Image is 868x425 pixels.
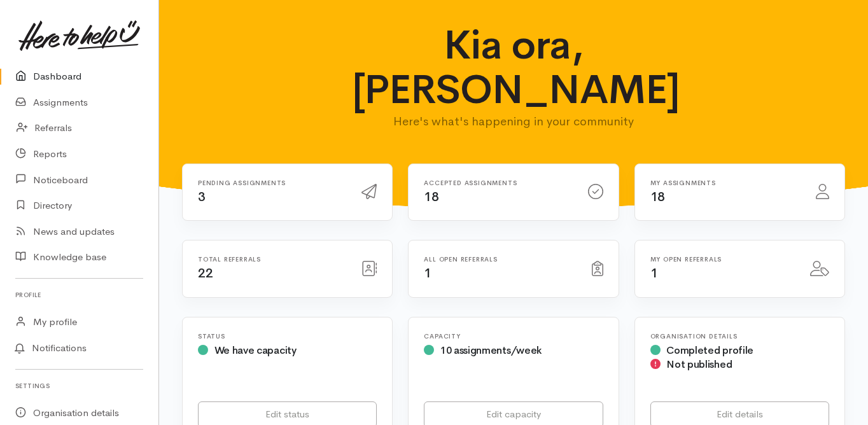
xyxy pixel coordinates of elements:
[666,358,732,371] span: Not published
[666,344,753,357] span: Completed profile
[424,189,438,205] span: 18
[214,344,297,357] span: We have capacity
[198,256,346,263] h6: Total referrals
[15,286,143,303] h6: Profile
[650,179,801,186] h6: My assignments
[440,344,542,357] span: 10 assignments/week
[352,113,676,130] p: Here's what's happening in your community
[424,256,576,263] h6: All open referrals
[198,333,377,340] h6: Status
[352,23,676,113] h1: Kia ora, [PERSON_NAME]
[198,179,346,186] h6: Pending assignments
[424,265,431,281] span: 1
[650,265,658,281] span: 1
[198,189,206,205] span: 3
[15,377,143,394] h6: Settings
[198,265,213,281] span: 22
[650,333,829,340] h6: Organisation Details
[650,256,795,263] h6: My open referrals
[650,189,665,205] span: 18
[424,179,572,186] h6: Accepted assignments
[424,333,603,340] h6: Capacity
